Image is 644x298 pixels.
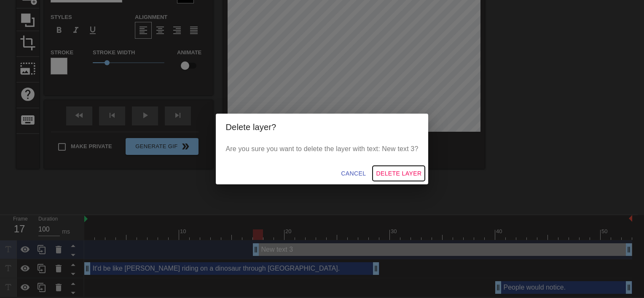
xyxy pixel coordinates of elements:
[226,144,419,154] p: Are you sure you want to delete the layer with text: New text 3?
[376,168,421,179] span: Delete Layer
[341,168,366,179] span: Cancel
[226,120,419,134] h2: Delete layer?
[338,166,369,181] button: Cancel
[373,166,425,181] button: Delete Layer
